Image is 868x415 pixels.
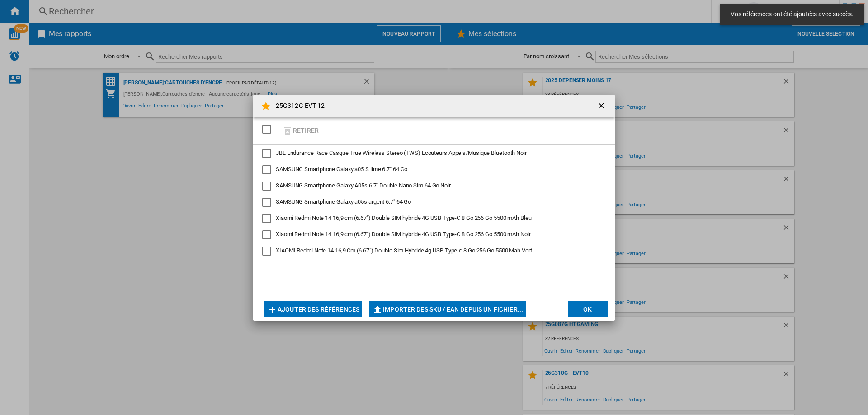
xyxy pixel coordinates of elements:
span: SAMSUNG Smartphone Galaxy A05s 6.7" Double Nano Sim 64 Go Noir [276,182,451,189]
span: XIAOMI Redmi Note 14 16,9 Cm (6.67") Double Sim Hybride 4g USB Type-c 8 Go 256 Go 5500 Mah Vert [276,247,532,254]
h4: 25G312G EVT 12 [271,102,325,111]
md-checkbox: XIAOMI Redmi Note 14 16,9 Cm (6.67") Double Sim Hybride 4g USB Type-c 8 Go 256 Go 5500 Mah Vert [262,247,606,256]
button: Ajouter des références [264,301,362,317]
button: Importer des SKU / EAN depuis un fichier... [369,301,526,317]
span: SAMSUNG Smartphone Galaxy a05s argent 6.7" 64 Go [276,198,411,205]
md-checkbox: Xiaomi Redmi Note 14 16,9 cm (6.67") Double SIM hybride 4G USB Type-C 8 Go 256 Go 5500 mAh Noir [262,230,599,239]
button: getI18NText('BUTTONS.CLOSE_DIALOG') [593,97,611,115]
md-checkbox: SELECTIONS.EDITION_POPUP.SELECT_DESELECT [262,122,276,137]
span: Vos références ont été ajoutées avec succès. [728,10,856,19]
md-checkbox: SAMSUNG Smartphone Galaxy A05s 6.7" Double Nano Sim 64 Go Noir [262,182,599,191]
md-checkbox: JBL Endurance Race Casque True Wireless Stereo (TWS) Ecouteurs Appels/Musique Bluetooth Noir [262,149,599,158]
button: OK [568,301,608,317]
md-checkbox: SAMSUNG Smartphone Galaxy a05 S lime 6.7" 64 Go [262,165,599,174]
md-checkbox: Xiaomi Redmi Note 14 16,9 cm (6.67") Double SIM hybride 4G USB Type-C 8 Go 256 Go 5500 mAh Bleu [262,214,599,223]
md-checkbox: SAMSUNG Smartphone Galaxy a05s argent 6.7" 64 Go [262,198,599,207]
span: Xiaomi Redmi Note 14 16,9 cm (6.67") Double SIM hybride 4G USB Type-C 8 Go 256 Go 5500 mAh Bleu [276,214,532,221]
span: Xiaomi Redmi Note 14 16,9 cm (6.67") Double SIM hybride 4G USB Type-C 8 Go 256 Go 5500 mAh Noir [276,231,531,238]
ng-md-icon: getI18NText('BUTTONS.CLOSE_DIALOG') [597,101,608,112]
button: Retirer [279,120,321,141]
span: SAMSUNG Smartphone Galaxy a05 S lime 6.7" 64 Go [276,166,407,173]
span: JBL Endurance Race Casque True Wireless Stereo (TWS) Ecouteurs Appels/Musique Bluetooth Noir [276,149,527,156]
